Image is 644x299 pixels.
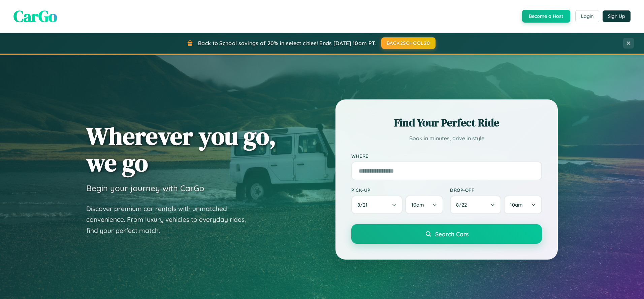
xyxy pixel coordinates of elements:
[86,123,276,176] h1: Wherever you go, we go
[450,196,501,214] button: 8/22
[411,202,424,208] span: 10am
[381,37,436,49] button: BACK2SCHOOL20
[351,196,402,214] button: 8/21
[435,230,469,238] span: Search Cars
[405,196,443,214] button: 10am
[357,202,371,208] span: 8 / 21
[351,115,542,130] h2: Find Your Perfect Ride
[198,40,376,47] span: Back to School savings of 20% in select cities! Ends [DATE] 10am PT.
[522,10,570,23] button: Become a Host
[86,203,255,236] p: Discover premium car rentals with unmatched convenience. From luxury vehicles to everyday rides, ...
[86,183,204,193] h3: Begin your journey with CarGo
[575,10,599,22] button: Login
[351,224,542,244] button: Search Cars
[450,187,542,193] label: Drop-off
[351,133,542,143] p: Book in minutes, drive in style
[603,10,631,22] button: Sign Up
[456,202,470,208] span: 8 / 22
[351,153,542,159] label: Where
[351,187,443,193] label: Pick-up
[510,202,523,208] span: 10am
[13,5,57,27] span: CarGo
[504,196,542,214] button: 10am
